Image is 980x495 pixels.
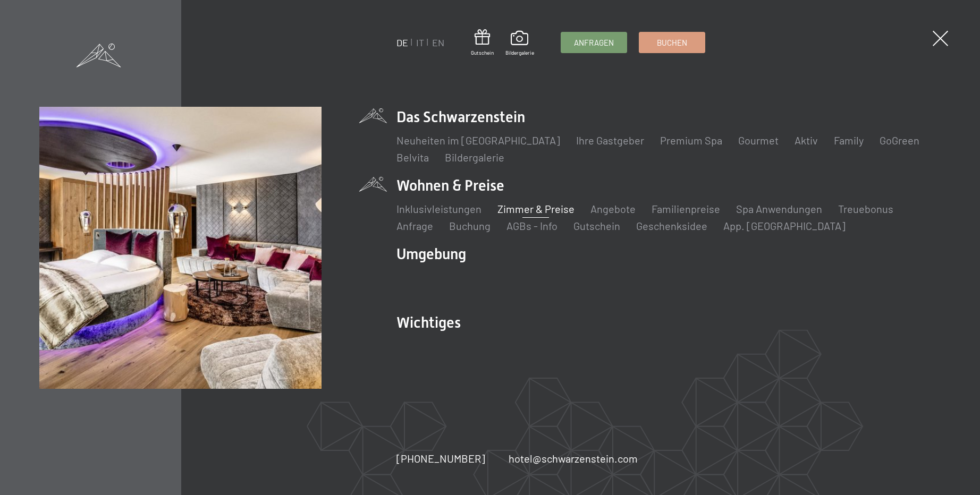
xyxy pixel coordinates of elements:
a: Treuebonus [838,202,893,215]
a: Buchung [449,219,491,232]
a: GoGreen [880,134,919,147]
a: [PHONE_NUMBER] [396,451,485,466]
a: hotel@schwarzenstein.com [509,451,638,466]
a: Gutschein [471,29,494,56]
span: Anfragen [574,37,614,48]
a: Inklusivleistungen [396,202,481,215]
a: Bildergalerie [445,151,504,164]
a: Zimmer & Preise [497,202,575,215]
a: Belvita [396,151,429,164]
a: Aktiv [795,134,818,147]
a: Premium Spa [660,134,722,147]
a: Family [834,134,864,147]
span: Gutschein [471,49,494,56]
a: Buchen [639,32,705,53]
a: EN [432,37,444,48]
a: Bildergalerie [505,31,534,56]
a: Gutschein [573,219,620,232]
a: AGBs - Info [506,219,557,232]
span: [PHONE_NUMBER] [396,452,485,465]
span: Buchen [657,37,687,48]
a: Spa Anwendungen [736,202,822,215]
a: Ihre Gastgeber [576,134,644,147]
a: Neuheiten im [GEOGRAPHIC_DATA] [396,134,560,147]
a: IT [416,37,424,48]
a: Familienpreise [652,202,720,215]
a: Gourmet [738,134,779,147]
a: Anfrage [396,219,433,232]
a: Geschenksidee [636,219,707,232]
a: App. [GEOGRAPHIC_DATA] [723,219,846,232]
a: Anfragen [561,32,627,53]
span: Bildergalerie [505,49,534,56]
a: Angebote [590,202,636,215]
a: DE [396,37,408,48]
